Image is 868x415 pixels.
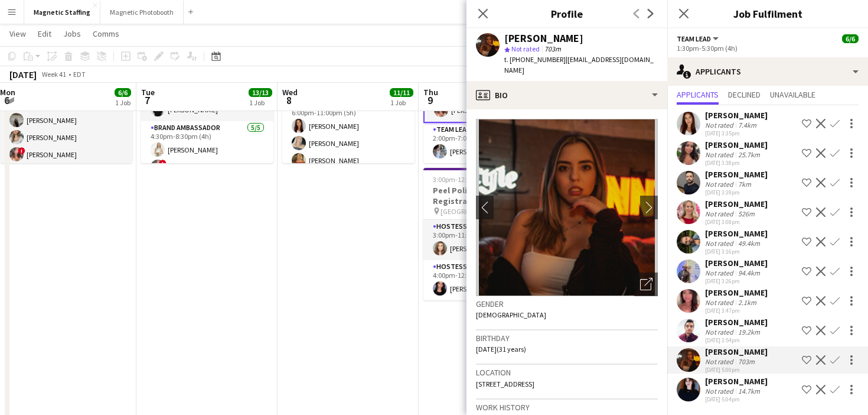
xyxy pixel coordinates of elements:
[705,129,768,137] div: [DATE] 3:35pm
[705,228,768,239] div: [PERSON_NAME]
[705,258,768,268] div: [PERSON_NAME]
[677,34,711,43] span: Team Lead
[705,248,768,255] div: [DATE] 3:16pm
[770,90,815,99] span: Unavailable
[705,121,736,129] div: Not rated
[476,333,658,343] h3: Birthday
[423,260,556,300] app-card-role: Hostess1/14:00pm-12:00am (8h)[PERSON_NAME]
[736,268,762,277] div: 94.4km
[9,69,37,80] div: [DATE]
[667,6,868,21] h3: Job Fulfilment
[58,26,86,41] a: Jobs
[282,87,298,98] span: Wed
[705,268,736,277] div: Not rated
[39,70,68,79] span: Week 41
[705,366,768,374] div: [DATE] 5:00pm
[705,189,768,196] div: [DATE] 3:39pm
[390,98,413,107] div: 1 Job
[736,121,759,129] div: 7.4km
[705,346,768,357] div: [PERSON_NAME]
[705,298,736,307] div: Not rated
[422,93,438,107] span: 9
[433,175,511,184] span: 3:00pm-12:00am (9h) (Fri)
[504,55,566,64] span: t. [PHONE_NUMBER]
[705,218,768,226] div: [DATE] 3:08pm
[139,93,155,107] span: 7
[73,70,86,79] div: EDT
[705,180,736,189] div: Not rated
[736,357,757,366] div: 703m
[466,81,667,109] div: Bio
[705,336,768,344] div: [DATE] 3:54pm
[33,26,56,41] a: Edit
[634,273,658,296] div: Open photos pop-in
[466,6,667,21] h3: Profile
[93,28,119,39] span: Comms
[504,55,654,74] span: | [EMAIL_ADDRESS][DOMAIN_NAME]
[736,328,762,336] div: 19.2km
[63,28,81,39] span: Jobs
[842,34,859,43] span: 6/6
[705,239,736,248] div: Not rated
[677,34,720,43] button: Team Lead
[511,44,540,53] span: Not rated
[705,199,768,209] div: [PERSON_NAME]
[24,1,100,24] button: Magnetic Staffing
[705,209,736,218] div: Not rated
[88,26,124,41] a: Comms
[476,367,658,378] h3: Location
[705,140,768,150] div: [PERSON_NAME]
[9,28,26,39] span: View
[736,150,762,159] div: 25.7km
[249,88,272,97] span: 13/13
[542,44,563,53] span: 703m
[705,357,736,366] div: Not rated
[476,380,534,388] span: [STREET_ADDRESS]
[423,185,556,206] h3: Peel Police Gala - Registration & Event Support (3111)
[705,328,736,336] div: Not rated
[736,298,759,307] div: 2.1km
[18,147,25,154] span: !
[705,376,768,387] div: [PERSON_NAME]
[476,119,658,296] img: Crew avatar or photo
[736,209,757,218] div: 526m
[141,87,155,98] span: Tue
[705,110,768,121] div: [PERSON_NAME]
[476,402,658,413] h3: Work history
[736,239,762,248] div: 49.4km
[705,169,768,180] div: [PERSON_NAME]
[159,160,167,167] span: !
[115,98,130,107] div: 1 Job
[440,207,505,216] span: [GEOGRAPHIC_DATA]
[705,317,768,328] div: [PERSON_NAME]
[115,88,131,97] span: 6/6
[705,395,768,403] div: [DATE] 5:04pm
[100,1,184,24] button: Magnetic Photobooth
[390,88,413,97] span: 11/11
[705,277,768,285] div: [DATE] 3:26pm
[736,387,762,395] div: 14.7km
[476,310,546,319] span: [DEMOGRAPHIC_DATA]
[504,33,583,44] div: [PERSON_NAME]
[705,387,736,395] div: Not rated
[705,159,768,167] div: [DATE] 3:38pm
[476,345,526,354] span: [DATE] (31 years)
[736,180,753,189] div: 7km
[476,299,658,309] h3: Gender
[705,307,768,315] div: [DATE] 3:47pm
[280,93,298,107] span: 8
[5,26,31,41] a: View
[423,220,556,260] app-card-role: Hostess1/13:00pm-11:00pm (8h)[PERSON_NAME]
[249,98,272,107] div: 1 Job
[423,87,438,98] span: Thu
[705,287,768,298] div: [PERSON_NAME]
[38,28,51,39] span: Edit
[705,150,736,159] div: Not rated
[677,44,859,53] div: 1:30pm-5:30pm (4h)
[423,168,556,300] app-job-card: 3:00pm-12:00am (9h) (Fri)2/2Peel Police Gala - Registration & Event Support (3111) [GEOGRAPHIC_DA...
[677,90,719,99] span: Applicants
[423,123,556,163] app-card-role: Team Lead1/12:00pm-7:00pm (5h)[PERSON_NAME]
[141,121,273,230] app-card-role: Brand Ambassador5/54:30pm-8:30pm (4h)[PERSON_NAME]![PERSON_NAME]
[667,57,868,86] div: Applicants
